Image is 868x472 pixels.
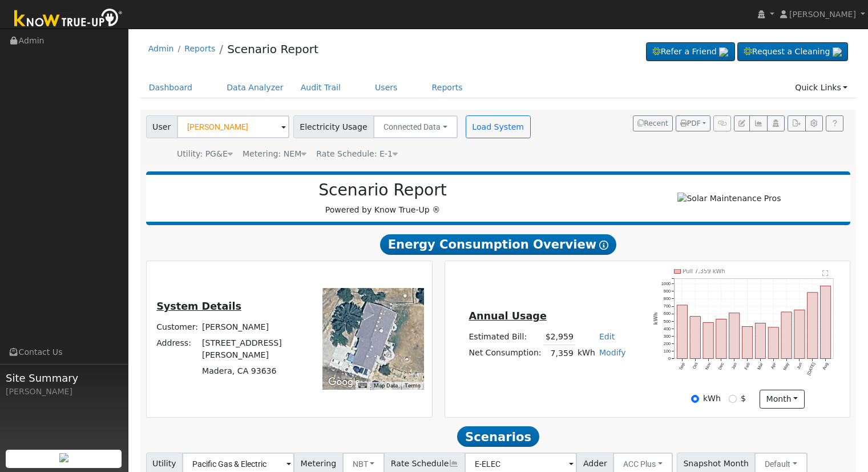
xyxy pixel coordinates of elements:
button: Recent [633,115,673,131]
button: PDF [676,115,710,131]
text: Aug [822,362,830,371]
td: Customer: [155,319,200,335]
text: Pull 7,359 kWh [683,268,725,274]
text: kWh [653,313,659,325]
span: PDF [680,119,701,127]
text: Jan [730,362,738,370]
a: Help Link [826,115,843,131]
text: Feb [744,362,751,370]
label: kWh [703,393,721,405]
rect: onclick="" [677,305,687,359]
input: kWh [691,395,699,403]
text: 200 [664,341,671,346]
button: Multi-Series Graph [749,115,767,131]
div: Metering: NEM [243,148,306,160]
a: Terms (opens in new tab) [405,382,421,389]
img: Google [325,375,363,390]
text: 300 [664,334,671,339]
text: 600 [664,311,671,316]
text: Jun [796,362,803,370]
td: Address: [155,335,200,363]
img: retrieve [719,47,728,57]
td: Madera, CA 93636 [200,363,307,379]
td: [STREET_ADDRESS][PERSON_NAME] [200,335,307,363]
text: Dec [717,362,725,371]
text: 500 [664,319,671,324]
a: Edit [599,332,615,341]
a: Modify [599,348,626,357]
span: Electricity Usage [293,115,374,138]
text: Apr [770,362,777,370]
text: 0 [668,356,671,361]
span: Scenarios [457,426,539,447]
button: Keyboard shortcuts [358,382,366,390]
a: Users [366,77,406,98]
a: Refer a Friend [646,42,735,62]
img: Solar Maintenance Pros [677,193,781,205]
rect: onclick="" [703,323,713,359]
button: Settings [805,115,823,131]
div: [PERSON_NAME] [6,386,122,398]
text: 400 [664,326,671,331]
a: Reports [423,77,471,98]
rect: onclick="" [808,293,818,359]
a: Scenario Report [227,42,318,56]
span: Energy Consumption Overview [380,234,616,255]
text: Mar [757,362,765,371]
text: [DATE] [806,362,817,376]
rect: onclick="" [690,317,700,359]
img: retrieve [833,47,842,57]
img: retrieve [59,453,68,462]
input: Select a User [177,115,289,138]
i: Show Help [599,241,608,250]
u: System Details [156,301,241,312]
text: May [782,362,790,371]
rect: onclick="" [716,319,726,358]
td: Net Consumption: [467,345,543,362]
button: Connected Data [373,115,458,138]
img: Know True-Up [9,6,128,32]
rect: onclick="" [768,327,778,359]
a: Admin [148,44,174,53]
span: Site Summary [6,370,122,386]
a: Request a Cleaning [737,42,848,62]
button: Login As [767,115,785,131]
a: Audit Trail [292,77,349,98]
text: 900 [664,289,671,294]
a: Open this area in Google Maps (opens a new window) [325,375,363,390]
text: Nov [704,362,712,371]
text: 800 [664,296,671,301]
rect: onclick="" [756,323,766,358]
td: Estimated Bill: [467,329,543,345]
text: 1000 [661,281,671,286]
text: 700 [664,303,671,309]
rect: onclick="" [794,310,805,358]
text: Oct [692,362,699,370]
span: Alias: HE1 [316,149,398,158]
button: month [760,390,805,409]
div: Powered by Know True-Up ® [152,181,614,216]
button: Edit User [734,115,750,131]
td: [PERSON_NAME] [200,319,307,335]
text: 100 [664,349,671,354]
text:  [822,270,829,277]
a: Quick Links [786,77,856,98]
button: Map Data [374,382,398,390]
u: Annual Usage [469,310,546,322]
a: Data Analyzer [218,77,292,98]
span: [PERSON_NAME] [789,10,856,19]
a: Dashboard [140,77,201,98]
rect: onclick="" [781,312,792,359]
button: Export Interval Data [788,115,805,131]
button: Load System [466,115,531,138]
h2: Scenario Report [158,181,608,200]
td: $2,959 [543,329,575,345]
span: User [146,115,177,138]
a: Reports [184,44,215,53]
td: kWh [575,345,597,362]
td: 7,359 [543,345,575,362]
text: Sep [678,362,686,371]
input: $ [729,395,737,403]
rect: onclick="" [821,286,831,358]
div: Utility: PG&E [177,148,233,160]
